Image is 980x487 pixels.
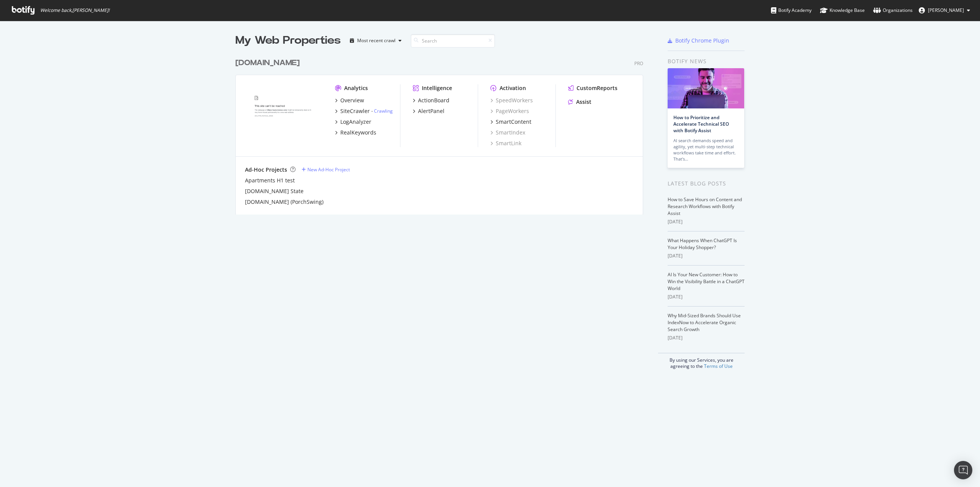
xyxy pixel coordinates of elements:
a: Apartments H1 test [245,177,295,184]
a: ActionBoard [413,97,449,104]
div: AI search demands speed and agility, yet multi-step technical workflows take time and effort. Tha... [673,138,738,162]
a: How to Save Hours on Content and Research Workflows with Botify Assist [668,196,742,216]
button: Most recent crawl [347,34,405,47]
div: grid [235,48,649,215]
a: [DOMAIN_NAME] (PorchSwing) [245,198,323,206]
div: Intelligence [422,84,452,92]
a: SmartContent [490,118,531,126]
div: Most recent crawl [357,38,395,43]
div: Overview [340,97,364,104]
img: How to Prioritize and Accelerate Technical SEO with Botify Assist [668,68,744,108]
a: PageWorkers [490,107,529,115]
a: AlertPanel [413,107,444,115]
span: Welcome back, [PERSON_NAME] ! [40,7,109,13]
a: LogAnalyzer [335,118,371,126]
a: Overview [335,97,364,104]
span: Todd [928,7,964,13]
div: RealKeywords [340,129,376,136]
div: Assist [576,98,591,106]
a: AI Is Your New Customer: How to Win the Visibility Battle in a ChatGPT World [668,271,745,292]
a: [DOMAIN_NAME] [235,57,303,69]
div: [DOMAIN_NAME] [235,57,300,69]
div: Analytics [344,84,368,92]
button: [PERSON_NAME] [913,4,976,16]
a: SpeedWorkers [490,97,533,104]
div: Open Intercom Messenger [954,461,972,479]
a: [DOMAIN_NAME] State [245,187,304,195]
div: Latest Blog Posts [668,179,745,188]
div: Activation [500,84,526,92]
div: ActionBoard [418,97,449,104]
a: Assist [568,98,591,106]
a: SmartLink [490,139,521,147]
div: Organizations [873,7,913,14]
a: New Ad-Hoc Project [302,166,350,173]
div: My Web Properties [235,33,341,48]
div: - [371,108,393,114]
div: CustomReports [577,84,617,92]
div: Pro [634,60,643,67]
div: [DATE] [668,294,745,300]
a: Crawling [374,108,393,114]
a: How to Prioritize and Accelerate Technical SEO with Botify Assist [673,114,729,134]
a: What Happens When ChatGPT Is Your Holiday Shopper? [668,237,737,251]
div: AlertPanel [418,107,444,115]
div: SmartContent [496,118,531,126]
div: Ad-Hoc Projects [245,166,287,174]
input: Search [411,34,495,48]
a: SiteCrawler- Crawling [335,107,393,115]
a: CustomReports [568,84,617,92]
a: Why Mid-Sized Brands Should Use IndexNow to Accelerate Organic Search Growth [668,312,741,333]
div: SiteCrawler [340,107,370,115]
div: By using our Services, you are agreeing to the [658,353,745,369]
div: [DATE] [668,253,745,259]
div: LogAnalyzer [340,118,371,126]
a: RealKeywords [335,129,376,136]
a: Terms of Use [704,363,733,369]
a: SmartIndex [490,129,525,136]
img: www.homes.com [245,84,323,146]
div: [DATE] [668,335,745,341]
div: Botify Chrome Plugin [675,37,729,44]
div: [DATE] [668,218,745,225]
div: New Ad-Hoc Project [307,166,350,173]
div: Botify news [668,57,745,66]
div: Knowledge Base [820,7,865,14]
a: Botify Chrome Plugin [668,37,729,44]
div: Botify Academy [771,7,812,14]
